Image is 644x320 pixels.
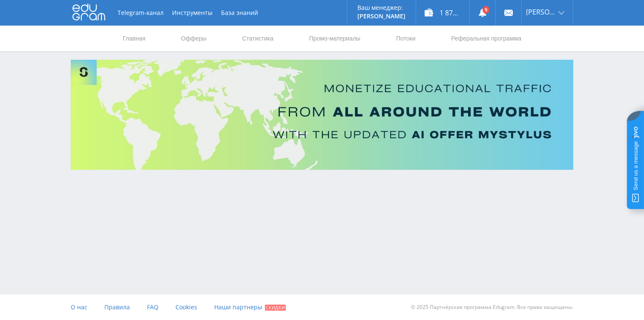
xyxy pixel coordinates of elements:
a: Офферы [180,26,207,51]
a: Статистика [241,26,274,51]
span: Наши партнеры [214,303,262,311]
span: Cookies [175,303,197,311]
img: Banner [71,60,573,170]
span: Правила [104,303,130,311]
span: О нас [71,303,87,311]
span: [PERSON_NAME] [526,9,556,15]
a: Потоки [395,26,417,51]
a: Cookies [175,294,197,320]
span: FAQ [147,303,158,311]
a: О нас [71,294,87,320]
a: Реферальная программа [450,26,522,51]
a: Главная [122,26,146,51]
a: Правила [104,294,130,320]
a: Промо-материалы [308,26,361,51]
div: © 2025 Партнёрская программа Edugram. Все права защищены. [326,294,573,320]
a: Наши партнеры Скидки [214,294,286,320]
p: [PERSON_NAME] [357,13,405,20]
a: FAQ [147,294,158,320]
p: Ваш менеджер: [357,4,405,11]
span: Скидки [265,305,286,311]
